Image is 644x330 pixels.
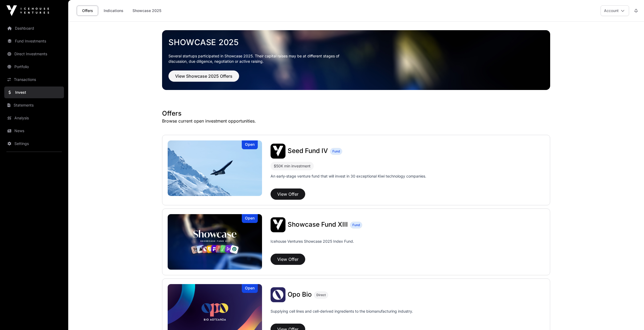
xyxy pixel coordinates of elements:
[271,174,426,179] p: An early-stage venture fund that will invest in 30 exceptional Kiwi technology companies.
[4,138,64,150] a: Settings
[4,125,64,137] a: News
[6,5,49,16] img: Icehouse Ventures Logo
[271,188,305,200] button: View Offer
[162,109,550,118] h1: Offers
[242,214,258,223] div: Open
[288,221,348,228] a: Showcase Fund XIII
[271,239,354,244] p: Icehouse Ventures Showcase 2025 Index Fund.
[601,5,629,16] button: Account
[288,147,328,155] span: Seed Fund IV
[162,118,550,124] p: Browse current open investment opportunities.
[271,144,285,159] img: Seed Fund IV
[4,61,64,73] a: Portfolio
[4,74,64,85] a: Transactions
[288,291,312,298] a: Opo Bio
[168,140,262,196] img: Seed Fund IV
[332,149,340,154] span: Fund
[168,214,262,270] img: Showcase Fund XIII
[168,70,239,82] button: View Showcase 2025 Offers
[129,6,165,16] a: Showcase 2025
[271,309,413,314] p: Supplying cell lines and cell-derived ingredients to the biomanufacturing industry.
[288,148,328,155] a: Seed Fund IV
[4,99,64,111] a: Statements
[168,53,348,64] p: Several startups participated in Showcase 2025. Their capital raises may be at different stages o...
[352,223,360,227] span: Fund
[4,112,64,124] a: Analysis
[4,22,64,34] a: Dashboard
[316,293,326,297] span: Direct
[242,140,258,149] div: Open
[271,217,285,232] img: Showcase Fund XIII
[617,304,644,330] iframe: Chat Widget
[168,214,262,270] a: Showcase Fund XIIIOpen
[4,35,64,47] a: Fund Investments
[274,163,311,169] div: $50K min investment
[288,290,312,298] span: Opo Bio
[168,76,239,81] a: View Showcase 2025 Offers
[168,140,262,196] a: Seed Fund IVOpen
[242,284,258,293] div: Open
[271,287,285,302] img: Opo Bio
[162,30,550,90] img: Showcase 2025
[175,73,232,79] span: View Showcase 2025 Offers
[288,221,348,228] span: Showcase Fund XIII
[4,87,64,98] a: Invest
[271,254,305,265] button: View Offer
[168,37,544,47] a: Showcase 2025
[271,162,314,170] div: $50K min investment
[77,6,98,16] a: Offers
[100,6,127,16] a: Indications
[4,48,64,60] a: Direct Investments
